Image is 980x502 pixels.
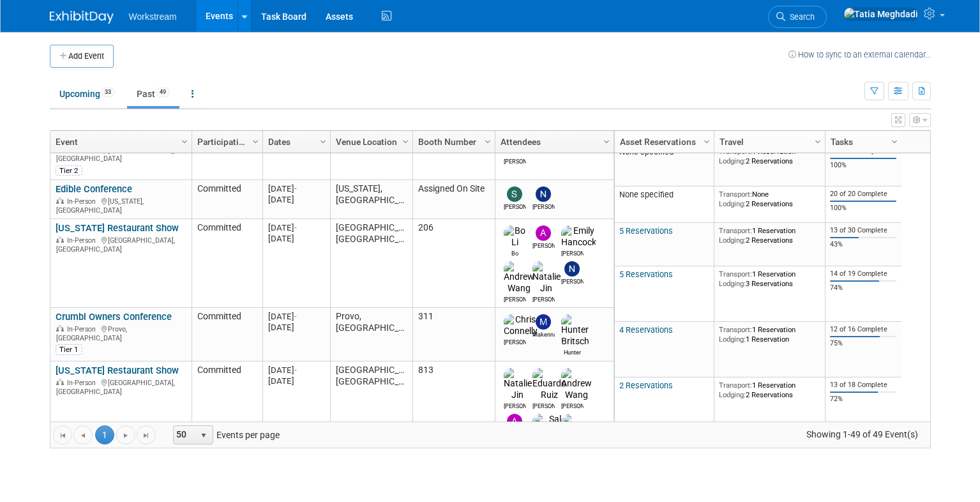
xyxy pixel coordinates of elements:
td: Committed [192,219,262,308]
span: Column Settings [889,137,900,147]
a: Column Settings [398,131,412,150]
span: Lodging: [719,236,746,245]
td: 311 [412,308,495,361]
span: In-Person [67,379,100,387]
span: None specified [619,190,674,199]
img: Sarah Chan [507,186,522,202]
div: [DATE] [268,322,324,333]
div: 1 Reservation 2 Reservations [719,147,820,165]
span: Column Settings [318,137,328,147]
a: Venue Location [336,131,404,153]
span: Transport: [719,270,752,278]
span: - [294,312,297,321]
div: 14 of 19 Complete [830,270,896,278]
a: Tasks [831,131,893,153]
a: Travel [720,131,817,153]
div: Bo Li [504,248,526,258]
a: Attendees [501,131,605,153]
div: Tier 1 [56,344,82,354]
div: Andrew Wang [561,401,584,411]
a: Column Settings [248,131,262,150]
div: Nicole Kim [532,202,555,211]
a: 5 Reservations [619,270,673,279]
a: Past49 [127,82,179,106]
div: [DATE] [268,194,324,205]
span: Transport: [719,226,752,235]
img: In-Person Event [56,325,64,331]
div: Natalie Jin [532,294,555,304]
span: Column Settings [601,137,612,147]
div: Hunter Britsch [561,347,584,357]
img: Natalie Jin [504,368,532,401]
span: select [199,430,209,441]
span: Workstream [129,11,177,22]
div: 74% [830,284,896,293]
img: Andrew Wang [561,368,592,401]
td: Committed [192,308,262,361]
img: Hunter Britsch [561,314,589,347]
span: Column Settings [702,137,712,147]
div: [US_STATE], [GEOGRAPHIC_DATA] [56,195,186,215]
span: Column Settings [250,137,260,147]
a: How to sync to an external calendar... [788,50,931,59]
img: Emily Hancock [561,225,596,248]
img: Bo Li [504,225,526,248]
a: 2 Reservations [619,381,673,390]
a: Column Settings [481,131,495,150]
td: Committed [192,180,262,219]
div: [GEOGRAPHIC_DATA], [GEOGRAPHIC_DATA] [56,234,186,254]
a: Crumbl Owners Conference [56,311,172,323]
a: Booth Number [418,131,486,153]
a: Column Settings [811,131,825,150]
span: - [294,184,297,194]
span: - [294,223,297,232]
span: Showing 1-49 of 49 Event(s) [794,425,930,443]
div: 1 Reservation 2 Reservations [719,381,820,399]
div: Sarah Chan [504,202,526,211]
td: [US_STATE], [GEOGRAPHIC_DATA] [330,180,412,219]
span: In-Person [67,236,100,245]
span: 33 [101,87,115,97]
div: Andrew Walters [532,241,555,250]
img: Amelia Hapgood [507,414,522,429]
div: None 2 Reservations [719,190,820,208]
img: In-Person Event [56,236,64,243]
div: 13 of 18 Complete [830,381,896,390]
div: 13 of 30 Complete [830,226,896,235]
div: Tier 2 [56,165,82,176]
a: Participation [197,131,254,153]
span: Go to the last page [141,430,151,441]
img: Eduardo Ruiz [532,368,566,401]
a: Column Settings [177,131,192,150]
img: Hunter Britsch [561,414,589,447]
a: Column Settings [316,131,330,150]
div: Natalie Jin [504,401,526,411]
span: Transport: [719,381,752,390]
div: 1 Reservation 2 Reservations [719,226,820,245]
div: 100% [830,161,896,170]
a: 4 Reservations [619,325,673,335]
span: Lodging: [719,156,746,165]
a: Go to the last page [137,425,156,445]
span: Column Settings [483,137,493,147]
a: [US_STATE] Restaurant Show [56,365,179,376]
img: Chris Connelly [504,314,538,337]
span: Transport: [719,325,752,334]
a: Upcoming33 [50,82,124,106]
a: Go to the first page [53,425,72,445]
div: Eduardo Ruiz [532,401,555,411]
div: [GEOGRAPHIC_DATA], [GEOGRAPHIC_DATA] [56,144,186,164]
span: Lodging: [719,199,746,208]
a: Go to the previous page [73,425,93,445]
a: Column Settings [599,131,614,150]
div: [DATE] [268,311,324,322]
a: Column Settings [887,131,901,150]
span: Lodging: [719,335,746,344]
img: Tatia Meghdadi [843,7,919,21]
div: Marcelo Pinto [504,156,526,166]
a: Search [768,6,827,28]
span: Go to the next page [121,430,131,441]
span: - [294,365,297,375]
span: Go to the first page [57,430,68,441]
div: 72% [830,395,896,404]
